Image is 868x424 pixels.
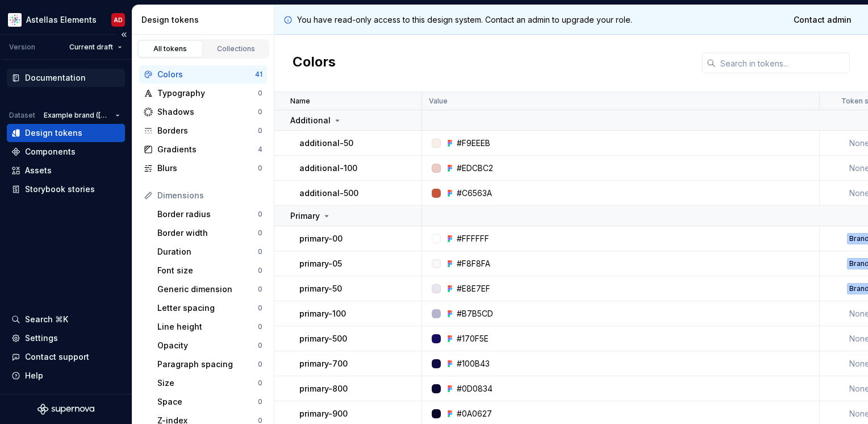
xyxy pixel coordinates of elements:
div: Generic dimension [157,284,258,295]
div: Typography [157,88,258,99]
div: 0 [258,107,262,117]
a: Contact admin [786,10,859,30]
p: primary-900 [299,408,348,419]
div: #C6563A [457,188,492,199]
a: Size0 [153,374,267,392]
div: Paragraph spacing [157,359,258,370]
div: Contact support [25,351,89,363]
a: Letter spacing0 [153,299,267,317]
a: Border width0 [153,224,267,242]
a: Components [7,143,125,161]
a: Shadows0 [139,103,267,121]
p: Primary [290,210,320,222]
p: Name [290,97,310,106]
div: 0 [258,304,262,313]
a: Duration0 [153,243,267,261]
a: Documentation [7,69,125,87]
svg: Supernova Logo [37,404,94,415]
input: Search in tokens... [716,53,850,73]
div: Border radius [157,209,258,220]
div: Gradients [157,144,258,155]
a: Opacity0 [153,336,267,355]
div: Search ⌘K [25,314,68,325]
div: #170F5E [457,333,489,344]
a: Design tokens [7,124,125,142]
p: primary-100 [299,308,346,319]
p: additional-50 [299,138,353,149]
button: Contact support [7,348,125,366]
div: 0 [258,89,262,98]
div: Design tokens [25,127,82,139]
div: 0 [258,266,262,275]
p: primary-800 [299,383,348,394]
div: Dimensions [157,190,262,201]
button: Help [7,367,125,385]
div: All tokens [142,44,199,53]
a: Space0 [153,393,267,411]
div: 0 [258,360,262,369]
p: You have read-only access to this design system. Contact an admin to upgrade your role. [297,14,632,26]
a: Storybook stories [7,180,125,198]
div: #0D0834 [457,383,493,394]
div: Duration [157,246,258,257]
div: #100B43 [457,358,490,369]
div: 0 [258,397,262,406]
div: #EDCBC2 [457,163,493,174]
h2: Colors [293,53,336,73]
div: Line height [157,321,258,332]
div: 0 [258,247,262,256]
div: Colors [157,69,255,80]
div: Help [25,370,43,381]
div: Size [157,377,258,389]
span: Example brand ([GEOGRAPHIC_DATA]) [44,111,111,120]
div: 0 [258,341,262,350]
div: Space [157,396,258,408]
div: #F9EEEB [457,138,490,149]
p: primary-05 [299,258,342,269]
a: Blurs0 [139,159,267,177]
a: Typography0 [139,84,267,102]
p: Additional [290,115,331,126]
div: Shadows [157,106,258,118]
a: Font size0 [153,261,267,280]
p: additional-500 [299,188,358,199]
div: Assets [25,165,52,176]
div: Opacity [157,340,258,351]
div: Borders [157,125,258,136]
div: Components [25,146,76,157]
span: Current draft [69,43,113,52]
div: 0 [258,379,262,388]
div: Version [9,43,35,52]
div: #E8E7EF [457,283,490,294]
div: 0 [258,322,262,331]
a: Assets [7,161,125,180]
span: Contact admin [794,14,852,26]
div: Storybook stories [25,184,95,195]
a: Settings [7,329,125,347]
a: Line height0 [153,318,267,336]
button: Search ⌘K [7,310,125,329]
div: #FFFFFF [457,233,489,244]
p: primary-700 [299,358,348,369]
div: #0A0627 [457,408,492,419]
div: 0 [258,228,262,238]
p: primary-500 [299,333,347,344]
div: Design tokens [141,14,269,26]
div: 41 [255,70,262,79]
a: Colors41 [139,65,267,84]
div: #F8F8FA [457,258,490,269]
button: Astellas ElementsAD [2,7,130,32]
a: Generic dimension0 [153,280,267,298]
a: Border radius0 [153,205,267,223]
div: Documentation [25,72,86,84]
p: primary-00 [299,233,343,244]
div: Collections [208,44,265,53]
a: Borders0 [139,122,267,140]
button: Example brand ([GEOGRAPHIC_DATA]) [39,107,125,123]
div: Settings [25,332,58,344]
div: Letter spacing [157,302,258,314]
p: Value [429,97,448,106]
div: Blurs [157,163,258,174]
div: #B7B5CD [457,308,493,319]
div: Astellas Elements [26,14,97,26]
